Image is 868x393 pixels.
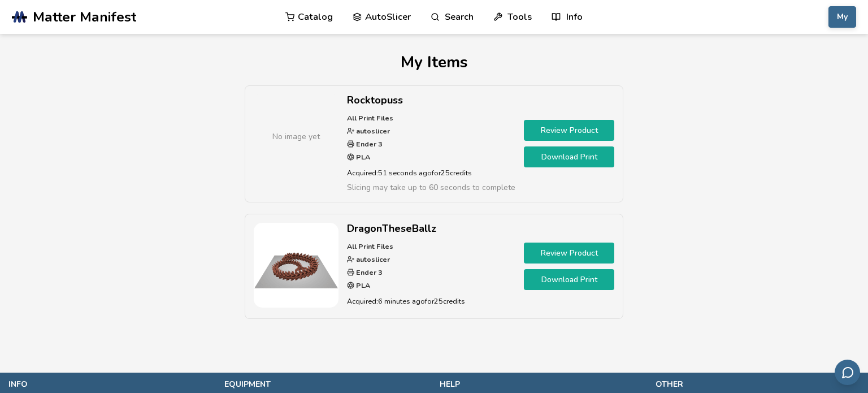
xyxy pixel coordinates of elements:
span: No image yet [272,131,320,142]
a: Download Print [524,146,614,167]
h2: Rocktopuss [347,94,515,106]
button: My [828,6,856,28]
a: Review Product [524,243,614,264]
strong: PLA [354,280,370,290]
strong: autoslicer [354,254,390,264]
h1: My Items [87,53,782,71]
strong: PLA [354,152,370,162]
p: other [656,378,860,390]
p: help [440,378,644,390]
strong: Ender 3 [354,139,383,149]
strong: Ender 3 [354,267,383,277]
span: Matter Manifest [33,9,136,25]
a: Review Product [524,120,614,141]
img: DragonTheseBallz [254,223,338,308]
p: Acquired: 6 minutes ago for 25 credits [347,295,515,307]
a: Download Print [524,269,614,290]
strong: All Print Files [347,113,393,123]
p: info [8,378,213,390]
p: equipment [224,378,429,390]
button: Send feedback via email [835,360,860,385]
span: Slicing may take up to 60 seconds to complete [347,182,515,193]
strong: All Print Files [347,241,393,251]
h2: DragonTheseBallz [347,223,515,235]
p: Acquired: 51 seconds ago for 25 credits [347,167,515,179]
strong: autoslicer [354,126,390,136]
